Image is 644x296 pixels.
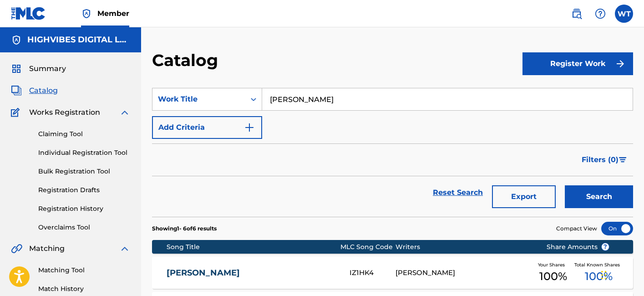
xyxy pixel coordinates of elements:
[350,268,395,278] div: IZ1HK4
[619,157,627,163] img: filter
[38,284,130,294] a: Match History
[615,5,633,23] div: User Menu
[97,8,129,19] span: Member
[568,5,586,23] a: Public Search
[38,167,130,176] a: Bulk Registration Tool
[81,8,92,19] img: Top Rightsholder
[29,107,100,118] span: Works Registration
[522,52,633,75] button: Register Work
[38,185,130,195] a: Registration Drafts
[38,148,130,158] a: Individual Registration Tool
[539,268,567,285] span: 100 %
[396,242,532,252] div: Writers
[571,8,582,19] img: search
[538,261,568,268] span: Your Shares
[576,148,633,171] button: Filters (0)
[11,107,23,118] img: Works Registration
[11,7,46,20] img: MLC Logo
[167,268,338,278] a: [PERSON_NAME]
[556,225,597,233] span: Compact View
[158,94,240,105] div: Work Title
[11,63,66,74] a: SummarySummary
[582,154,619,165] span: Filters ( 0 )
[152,225,217,233] p: Showing 1 - 6 of 6 results
[27,35,130,45] h5: HIGHVIBES DIGITAL LLC
[152,88,633,217] form: Search Form
[602,243,609,250] span: ?
[340,242,396,252] div: MLC Song Code
[29,63,66,74] span: Summary
[11,85,22,96] img: Catalog
[396,268,532,278] div: [PERSON_NAME]
[428,183,487,203] a: Reset Search
[601,261,607,289] div: Drag
[11,35,22,46] img: Accounts
[598,252,644,296] iframe: Chat Widget
[619,178,644,251] iframe: Resource Center
[11,85,58,96] a: CatalogCatalog
[11,243,22,254] img: Matching
[574,261,624,268] span: Total Known Shares
[492,185,556,208] button: Export
[119,107,130,118] img: expand
[615,58,626,69] img: f7272a7cc735f4ea7f67.svg
[595,8,606,19] img: help
[585,268,613,285] span: 100 %
[38,129,130,139] a: Claiming Tool
[29,243,65,254] span: Matching
[565,185,633,208] button: Search
[38,204,130,214] a: Registration History
[11,63,22,74] img: Summary
[244,122,255,133] img: 9d2ae6d4665cec9f34b9.svg
[547,242,609,252] span: Share Amounts
[152,50,223,71] h2: Catalog
[119,243,130,254] img: expand
[29,85,58,96] span: Catalog
[167,242,340,252] div: Song Title
[591,5,609,23] div: Help
[38,265,130,275] a: Matching Tool
[152,116,262,139] button: Add Criteria
[38,223,130,232] a: Overclaims Tool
